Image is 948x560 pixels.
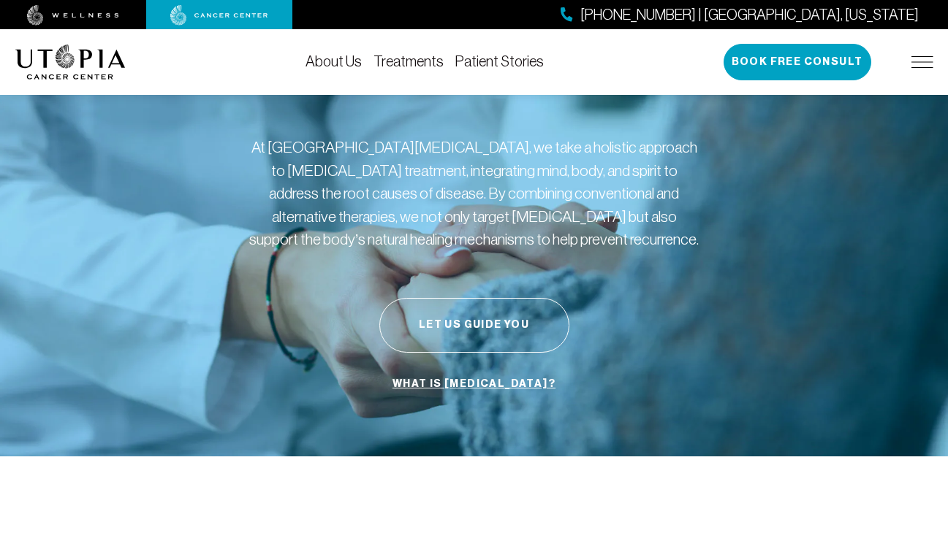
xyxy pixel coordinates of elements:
span: [PHONE_NUMBER] | [GEOGRAPHIC_DATA], [US_STATE] [580,4,919,26]
a: [PHONE_NUMBER] | [GEOGRAPHIC_DATA], [US_STATE] [561,4,919,26]
img: icon-hamburger [911,56,933,68]
a: Treatments [373,53,444,69]
img: logo [15,45,126,80]
img: cancer center [170,5,268,26]
a: What is [MEDICAL_DATA]? [389,370,559,398]
button: Book Free Consult [724,44,871,80]
a: Patient Stories [455,53,544,69]
a: About Us [306,53,362,69]
p: At [GEOGRAPHIC_DATA][MEDICAL_DATA], we take a holistic approach to [MEDICAL_DATA] treatment, inte... [248,136,701,251]
img: wellness [27,5,119,26]
button: Let Us Guide You [379,298,569,353]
